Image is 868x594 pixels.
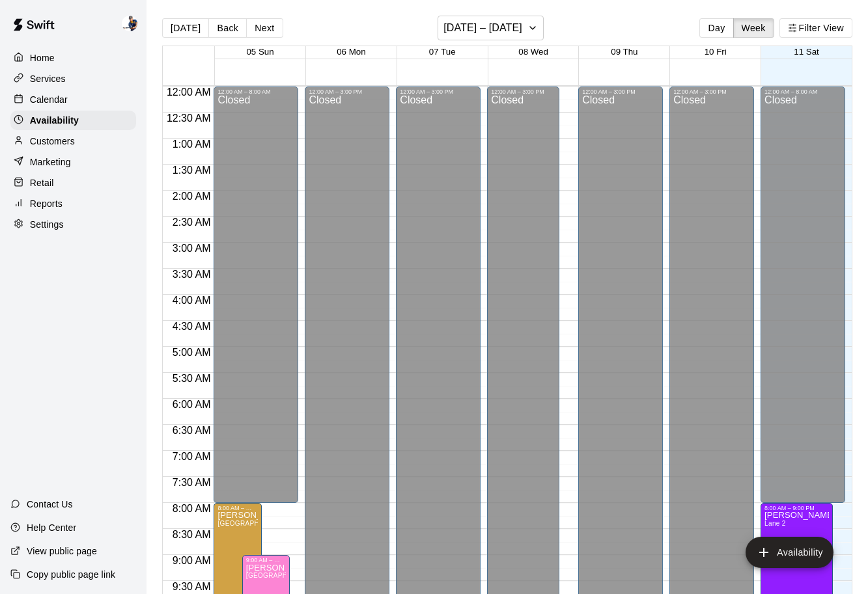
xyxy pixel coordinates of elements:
p: Reports [30,197,63,210]
div: 12:00 AM – 3:00 PM [400,88,477,95]
div: Closed [764,95,841,507]
button: Back [208,18,247,38]
img: Phillip Jankulovski [122,16,137,31]
span: 2:00 AM [169,191,214,202]
span: 12:00 AM [163,87,214,98]
span: 1:00 AM [169,139,214,150]
a: Calendar [10,90,136,109]
p: Retail [30,176,54,189]
span: 6:00 AM [169,399,214,410]
button: 08 Wed [518,47,548,57]
span: 2:30 AM [169,217,214,228]
span: 7:30 AM [169,477,214,488]
span: 9:30 AM [169,581,214,592]
p: Calendar [30,93,68,106]
span: 3:00 AM [169,243,214,254]
p: Settings [30,218,64,231]
a: Availability [10,111,136,130]
span: 5:30 AM [169,373,214,384]
button: 07 Tue [429,47,456,57]
button: 11 Sat [794,47,819,57]
div: 12:00 AM – 3:00 PM [491,88,555,95]
div: Phillip Jankulovski [119,10,147,36]
a: Marketing [10,152,136,172]
span: 1:30 AM [169,165,214,176]
p: Availability [30,114,79,127]
h6: [DATE] – [DATE] [443,19,522,37]
button: Week [733,18,774,38]
button: Filter View [779,18,852,38]
span: 12:30 AM [163,113,214,124]
span: 6:30 AM [169,425,214,436]
button: [DATE] – [DATE] [438,16,544,40]
button: 05 Sun [246,47,273,57]
button: 06 Mon [337,47,365,57]
a: Home [10,48,136,68]
button: Day [699,18,733,38]
p: View public page [27,545,97,558]
div: 12:00 AM – 8:00 AM [217,88,294,95]
button: add [746,537,833,568]
p: Copy public page link [27,568,115,581]
p: Help Center [27,521,76,534]
div: 12:00 AM – 3:00 PM [582,88,659,95]
a: Customers [10,131,136,151]
span: 8:30 AM [169,529,214,540]
span: [GEOGRAPHIC_DATA] [217,520,289,527]
div: 8:00 AM – 12:00 PM [217,505,258,511]
span: 3:30 AM [169,269,214,280]
span: 4:30 AM [169,321,214,332]
div: 12:00 AM – 8:00 AM: Closed [761,87,845,503]
span: 4:00 AM [169,295,214,306]
a: Reports [10,194,136,213]
p: Marketing [30,155,71,169]
button: Next [246,18,283,38]
div: 9:00 AM – 5:00 PM [246,557,287,563]
a: Services [10,69,136,88]
span: 7:00 AM [169,451,214,462]
a: Settings [10,215,136,234]
div: 12:00 AM – 3:00 PM [673,88,750,95]
div: 12:00 AM – 8:00 AM [764,88,841,95]
div: 12:00 AM – 8:00 AM: Closed [214,87,298,503]
a: Retail [10,173,136,193]
span: [GEOGRAPHIC_DATA] [246,572,318,579]
div: Closed [217,95,294,507]
button: 09 Thu [611,47,637,57]
div: 8:00 AM – 9:00 PM [764,505,828,511]
span: 9:00 AM [169,555,214,566]
p: Home [30,51,55,64]
button: 10 Fri [705,47,727,57]
button: [DATE] [162,18,209,38]
span: Lane 2 [764,520,786,527]
span: 5:00 AM [169,347,214,358]
div: 12:00 AM – 3:00 PM [309,88,385,95]
p: Services [30,72,66,85]
p: Customers [30,135,75,148]
span: 8:00 AM [169,503,214,514]
p: Contact Us [27,498,73,511]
